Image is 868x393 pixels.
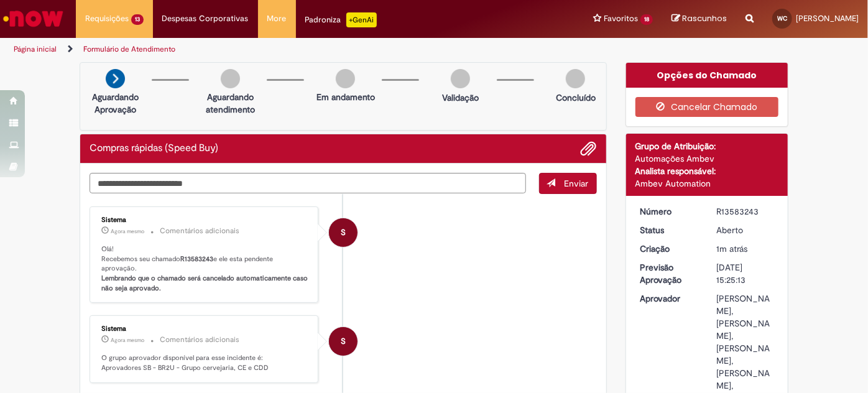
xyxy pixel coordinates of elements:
[777,14,787,22] span: WC
[160,226,239,236] small: Comentários adicionais
[9,38,570,61] ul: Trilhas de página
[336,69,355,88] img: img-circle-grey.png
[101,216,308,224] div: Sistema
[631,243,708,255] dt: Criação
[341,326,346,356] span: S
[565,178,589,189] span: Enviar
[716,243,747,254] time: 30/09/2025 17:25:13
[106,69,125,88] img: arrow-next.png
[341,218,346,247] span: S
[101,244,308,294] p: Olá! Recebemos seu chamado e ele esta pendente aprovação.
[101,274,310,293] b: Lembrando que o chamado será cancelado automaticamente caso não seja aprovado.
[85,12,129,25] span: Requisições
[581,141,597,157] button: Adicionar anexos
[85,91,145,116] p: Aguardando Aprovação
[131,14,144,25] span: 13
[635,97,779,117] button: Cancelar Chamado
[83,44,175,54] a: Formulário de Atendimento
[635,165,779,177] div: Analista responsável:
[672,13,727,25] a: Rascunhos
[716,205,774,218] div: R13583243
[14,44,57,54] a: Página inicial
[556,91,596,104] p: Concluído
[1,6,65,31] img: ServiceNow
[626,63,788,88] div: Opções do Chamado
[162,12,249,25] span: Despesas Corporativas
[716,224,774,236] div: Aberto
[566,69,585,88] img: img-circle-grey.png
[111,336,144,344] time: 30/09/2025 17:25:23
[111,336,144,344] span: Agora mesmo
[716,243,774,255] div: 30/09/2025 17:25:13
[631,261,708,286] dt: Previsão Aprovação
[604,12,638,25] span: Favoritos
[180,254,213,264] b: R13583243
[451,69,470,88] img: img-circle-grey.png
[635,177,779,190] div: Ambev Automation
[716,261,774,286] div: [DATE] 15:25:13
[640,14,653,25] span: 18
[631,224,708,236] dt: Status
[305,12,377,27] div: Padroniza
[200,91,261,116] p: Aguardando atendimento
[329,218,358,247] div: System
[442,91,479,104] p: Validação
[111,228,144,235] span: Agora mesmo
[346,12,377,27] p: +GenAi
[316,91,375,103] p: Em andamento
[716,243,747,254] span: 1m atrás
[160,335,239,345] small: Comentários adicionais
[631,292,708,305] dt: Aprovador
[329,327,358,356] div: System
[635,152,779,165] div: Automações Ambev
[90,143,218,154] h2: Compras rápidas (Speed Buy) Histórico de tíquete
[539,173,597,194] button: Enviar
[267,12,287,25] span: More
[635,140,779,152] div: Grupo de Atribuição:
[101,325,308,333] div: Sistema
[796,13,859,24] span: [PERSON_NAME]
[682,12,727,24] span: Rascunhos
[111,228,144,235] time: 30/09/2025 17:25:25
[90,173,526,193] textarea: Digite sua mensagem aqui...
[101,353,308,372] p: O grupo aprovador disponível para esse incidente é: Aprovadores SB - BR2U - Grupo cervejaria, CE ...
[221,69,240,88] img: img-circle-grey.png
[631,205,708,218] dt: Número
